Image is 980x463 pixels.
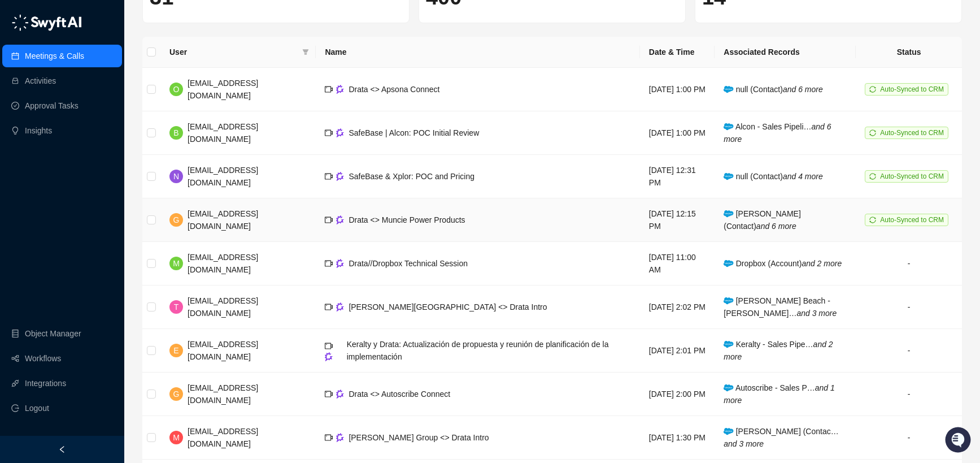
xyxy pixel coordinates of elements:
[188,166,258,187] span: [EMAIL_ADDRESS][DOMAIN_NAME]
[349,259,468,268] span: Drata//Dropbox Technical Session
[325,216,333,224] span: video-camera
[25,372,66,395] a: Integrations
[11,63,206,81] h2: How can we help?
[173,127,178,139] span: B
[325,85,333,93] span: video-camera
[11,14,82,31] img: logo-05li4sbe.png
[188,296,258,318] span: [EMAIL_ADDRESS][DOMAIN_NAME]
[173,83,180,96] span: O
[724,85,822,94] span: null (Contact)
[640,37,715,68] th: Date & Time
[325,303,333,311] span: video-camera
[802,259,842,268] i: and 2 more
[349,215,465,224] span: Drata <> Muncie Power Products
[640,155,715,198] td: [DATE] 12:31 PM
[856,329,962,373] td: -
[724,122,831,144] i: and 6 more
[188,79,258,100] span: [EMAIL_ADDRESS][DOMAIN_NAME]
[51,159,60,168] div: 📶
[25,347,61,370] a: Workflows
[174,301,179,313] span: T
[349,172,474,181] span: SafeBase & Xplor: POC and Pricing
[880,172,944,180] span: Auto-Synced to CRM
[11,159,20,168] div: 📚
[25,322,81,345] a: Object Manager
[724,427,838,448] span: [PERSON_NAME] (Contac…
[715,37,856,68] th: Associated Records
[325,390,333,398] span: video-camera
[856,37,962,68] th: Status
[724,172,822,181] span: null (Contact)
[188,253,258,274] span: [EMAIL_ADDRESS][DOMAIN_NAME]
[756,222,796,231] i: and 6 more
[173,257,180,270] span: M
[325,259,333,267] span: video-camera
[25,397,49,419] span: Logout
[336,85,344,93] img: gong-Dwh8HbPa.png
[783,172,823,181] i: and 4 more
[640,329,715,373] td: [DATE] 2:01 PM
[724,383,835,405] span: Autoscribe - Sales P…
[11,45,206,63] p: Welcome 👋
[856,416,962,460] td: -
[7,154,46,174] a: 📚Docs
[724,122,831,144] span: Alcon - Sales Pipeli…
[783,85,823,94] i: and 6 more
[325,434,333,442] span: video-camera
[188,383,258,405] span: [EMAIL_ADDRESS][DOMAIN_NAME]
[724,439,764,448] i: and 3 more
[869,86,876,93] span: sync
[25,45,84,67] a: Meetings & Calls
[349,390,450,399] span: Drata <> Autoscribe Connect
[869,217,876,223] span: sync
[640,242,715,285] td: [DATE] 11:00 AM
[316,37,639,68] th: Name
[173,344,178,357] span: E
[640,416,715,460] td: [DATE] 1:30 PM
[869,173,876,180] span: sync
[325,172,333,180] span: video-camera
[880,216,944,224] span: Auto-Synced to CRM
[640,285,715,329] td: [DATE] 2:02 PM
[25,70,56,92] a: Activities
[192,106,206,119] button: Start new chat
[38,114,143,123] div: We're available if you need us!
[349,302,547,311] span: [PERSON_NAME][GEOGRAPHIC_DATA] <> Drata Intro
[25,94,79,117] a: Approval Tasks
[349,85,439,94] span: Drata <> Apsona Connect
[188,427,258,448] span: [EMAIL_ADDRESS][DOMAIN_NAME]
[38,102,185,114] div: Start new chat
[188,122,258,144] span: [EMAIL_ADDRESS][DOMAIN_NAME]
[11,102,32,123] img: 5124521997842_fc6d7dfcefe973c2e489_88.png
[62,158,87,170] span: Status
[173,431,180,444] span: M
[880,129,944,137] span: Auto-Synced to CRM
[640,111,715,155] td: [DATE] 1:00 PM
[724,383,835,405] i: and 1 more
[173,214,180,226] span: G
[325,352,333,361] img: gong-Dwh8HbPa.png
[188,340,258,361] span: [EMAIL_ADDRESS][DOMAIN_NAME]
[11,11,34,34] img: Swyft AI
[188,209,258,231] span: [EMAIL_ADDRESS][DOMAIN_NAME]
[112,186,137,194] span: Pylon
[80,185,137,194] a: Powered byPylon
[336,390,344,398] img: gong-Dwh8HbPa.png
[23,158,42,170] span: Docs
[336,433,344,442] img: gong-Dwh8HbPa.png
[880,85,944,93] span: Auto-Synced to CRM
[300,44,311,60] span: filter
[25,119,52,142] a: Insights
[325,342,333,350] span: video-camera
[11,404,19,412] span: logout
[302,49,309,55] span: filter
[640,373,715,416] td: [DATE] 2:00 PM
[336,302,344,311] img: gong-Dwh8HbPa.png
[640,68,715,111] td: [DATE] 1:00 PM
[724,296,837,318] span: [PERSON_NAME] Beach - [PERSON_NAME]…
[173,388,180,400] span: G
[724,259,842,268] span: Dropbox (Account)
[325,129,333,137] span: video-camera
[46,154,92,174] a: 📶Status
